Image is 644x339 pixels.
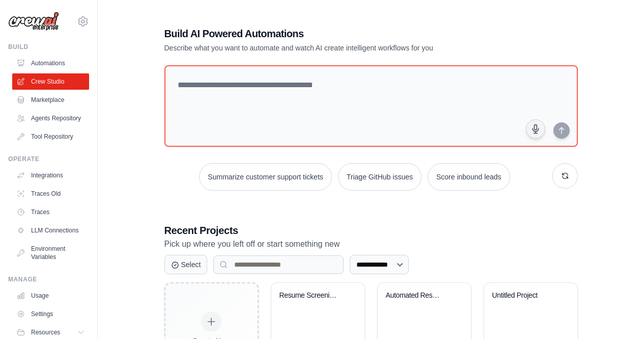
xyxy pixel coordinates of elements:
[12,288,89,304] a: Usage
[12,306,89,322] a: Settings
[199,163,331,191] button: Summarize customer support tickets
[164,27,507,41] h1: Build AI Powered Automations
[428,163,510,191] button: Score inbound leads
[338,163,422,191] button: Triage GitHub issues
[31,328,60,336] span: Resources
[12,73,89,90] a: Crew Studio
[164,223,578,238] h3: Recent Projects
[12,55,89,71] a: Automations
[8,43,89,51] div: Build
[164,255,208,274] button: Select
[164,43,507,53] p: Describe what you want to automate and watch AI create intelligent workflows for you
[492,291,554,300] div: Untitled Project
[12,222,89,239] a: LLM Connections
[12,128,89,145] a: Tool Repository
[386,291,447,300] div: Automated Resume Screening Framework Generator
[279,291,341,300] div: Resume Screening and Evaluation System
[8,12,59,31] img: Logo
[12,186,89,202] a: Traces Old
[12,204,89,220] a: Traces
[526,119,545,139] button: Click to speak your automation idea
[552,163,578,189] button: Get new suggestions
[12,110,89,126] a: Agents Repository
[164,238,578,251] p: Pick up where you left off or start something new
[8,275,89,283] div: Manage
[8,155,89,163] div: Operate
[12,241,89,265] a: Environment Variables
[12,92,89,108] a: Marketplace
[12,167,89,184] a: Integrations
